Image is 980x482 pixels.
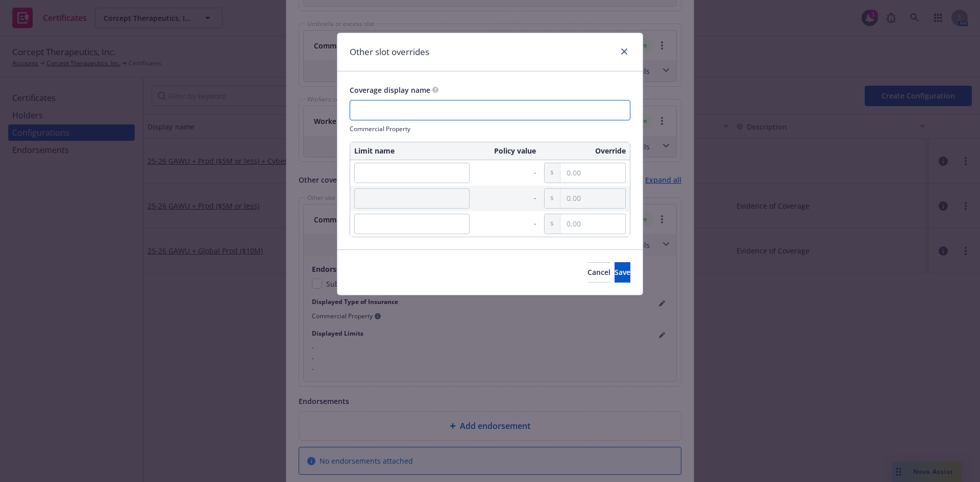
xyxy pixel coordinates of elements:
[587,262,610,283] button: Cancel
[587,267,610,277] span: Cancel
[560,163,625,183] input: 0.00
[474,142,540,160] th: Policy value
[474,160,540,186] td: -
[350,45,429,59] h1: Other slot overrides
[560,214,625,234] input: 0.00
[615,267,630,277] span: Save
[615,262,630,283] button: Save
[618,45,630,58] a: close
[474,186,540,211] td: -
[350,142,474,160] th: Limit name
[540,142,630,160] th: Override
[560,189,625,208] input: 0.00
[350,85,430,95] span: Coverage display name
[474,211,540,237] td: -
[350,124,410,133] span: Commercial Property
